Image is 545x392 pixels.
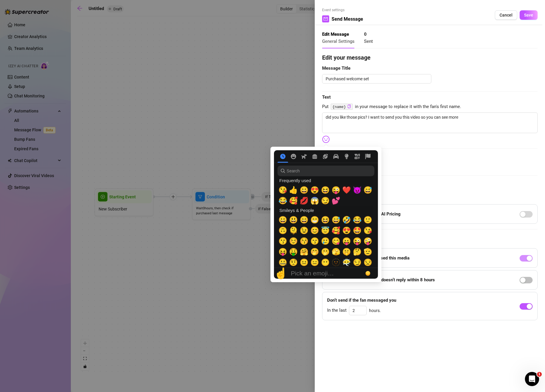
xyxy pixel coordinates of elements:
span: copy [347,104,351,108]
strong: Edit Message [322,32,349,37]
button: Cancel [495,10,517,20]
code: {name} [331,104,353,110]
span: In the last [327,307,347,314]
strong: Unsend message if the fan doesn’t reply within 8 hours [327,277,435,282]
span: Event settings [322,7,363,13]
img: svg%3e [322,135,330,143]
strong: Edit your message [322,54,371,61]
span: Send Message [332,15,363,23]
strong: 0 [364,32,367,37]
span: General Settings [322,39,355,44]
span: Put in your message to replace it with the fan's first name. [322,103,538,110]
textarea: did you like those pics? I want to send you this video so you can see more [322,112,538,133]
h4: Message Settings [322,235,538,243]
strong: Message Title [322,66,350,71]
span: Sent [364,39,373,44]
button: Save [520,10,538,20]
div: hours. [327,306,396,315]
iframe: Intercom live chat [525,372,539,386]
strong: Text [322,94,331,100]
span: Save [524,13,533,17]
span: mail [324,17,328,21]
span: Cancel [500,13,513,17]
button: Click to Copy [347,104,351,109]
span: 1 [537,372,542,377]
textarea: Purchased welcome set [322,74,431,84]
strong: Don’t send if the fan messaged you [327,298,396,303]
